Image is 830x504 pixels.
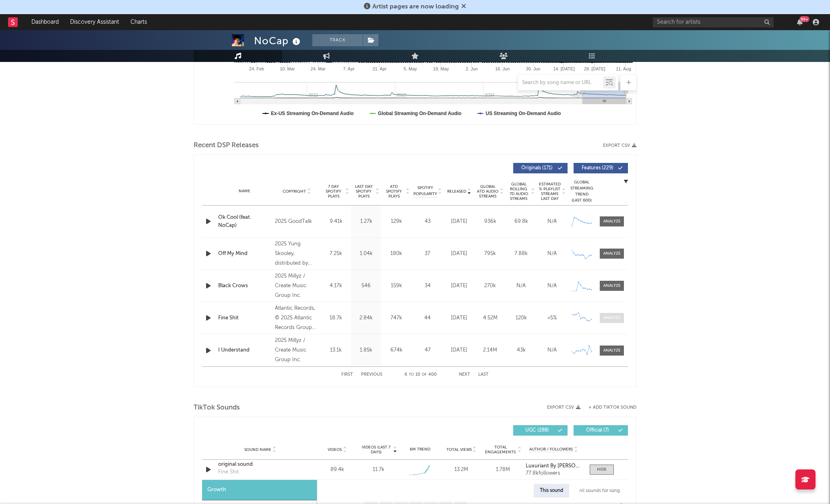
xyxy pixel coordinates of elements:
[526,463,582,469] a: Luxuriant By [PERSON_NAME]
[539,346,566,354] div: N/A
[574,163,628,173] button: Features(229)
[353,184,374,199] span: Last Day Spotify Plays
[579,428,616,433] span: Official ( 7 )
[603,143,636,148] button: Export CSV
[574,425,628,436] button: Official(7)
[526,66,541,71] text: 30. Jun
[218,461,302,469] a: original sound
[218,214,271,229] a: Ok Cool (feat. NoCap)
[539,282,566,290] div: N/A
[553,66,574,71] text: 14. [DATE]
[433,66,449,71] text: 19. May
[312,34,363,46] button: Track
[461,4,466,10] span: Dismiss
[579,166,616,171] span: Features ( 229 )
[513,425,568,436] button: UGC(288)
[353,346,379,354] div: 1.85k
[275,217,319,226] div: 2025 GoodTalk
[466,66,478,71] text: 2. Jun
[588,405,636,410] button: + Add TikTok Sound
[218,188,271,194] div: Name
[495,66,510,71] text: 16. Jun
[26,14,64,30] a: Dashboard
[413,346,442,354] div: 47
[323,346,349,354] div: 13.1k
[311,66,326,71] text: 24. Mar
[323,314,349,322] div: 18.7k
[459,372,470,377] button: Next
[404,66,417,71] text: 5. May
[202,480,317,500] div: Growth
[218,250,271,258] div: Off My Mind
[518,166,555,171] span: Originals ( 171 )
[526,463,599,469] strong: Luxuriant By [PERSON_NAME]
[383,314,409,322] div: 747k
[372,4,459,10] span: Artist pages are now loading
[508,346,535,354] div: 43k
[409,373,414,376] span: to
[249,66,264,71] text: 24. Feb
[413,185,437,197] span: Spotify Popularity
[484,445,517,455] span: Total Engagements
[383,346,409,354] div: 674k
[508,218,535,226] div: 69.8k
[446,346,473,354] div: [DATE]
[218,282,271,290] div: Black Crows
[443,466,480,474] div: 13.2M
[398,370,443,380] div: 6 10 400
[254,34,302,47] div: NoCap
[508,282,535,290] div: N/A
[799,16,809,22] div: 99 +
[539,314,566,322] div: <5%
[573,484,626,498] div: All sounds for song
[244,447,271,452] span: Sound Name
[353,218,379,226] div: 1.27k
[383,184,405,199] span: ATD Spotify Plays
[64,14,125,30] a: Discovery Assistant
[446,218,473,226] div: [DATE]
[446,314,473,322] div: [DATE]
[513,163,568,173] button: Originals(171)
[413,282,442,290] div: 34
[323,184,344,199] span: 7 Day Spotify Plays
[529,447,573,452] span: Author / Followers
[446,250,473,258] div: [DATE]
[508,314,535,322] div: 120k
[446,447,472,452] span: Total Views
[218,346,271,354] a: I Understand
[477,184,499,199] span: Global ATD Audio Streams
[446,282,473,290] div: [DATE]
[477,218,504,226] div: 936k
[539,218,566,226] div: N/A
[447,189,466,194] span: Released
[341,372,353,377] button: First
[328,447,342,452] span: Videos
[584,66,605,71] text: 28. [DATE]
[413,218,442,226] div: 43
[484,466,522,474] div: 1.78M
[218,314,271,322] div: Fine Shit
[353,250,379,258] div: 1.04k
[477,250,504,258] div: 795k
[194,141,259,150] span: Recent DSP Releases
[372,66,386,71] text: 21. Apr
[580,405,636,410] button: + Add TikTok Sound
[323,218,349,226] div: 9.41k
[361,372,382,377] button: Previous
[218,468,239,476] div: Fine Shit
[422,373,427,376] span: of
[318,466,356,474] div: 89.4k
[539,250,566,258] div: N/A
[343,66,355,71] text: 7. Apr
[413,314,442,322] div: 44
[570,179,594,204] div: Global Streaming Trend (Last 60D)
[526,471,582,476] div: 77.8k followers
[508,182,530,201] span: Global Rolling 7D Audio Streams
[283,189,306,194] span: Copyright
[360,445,392,455] span: Videos (last 7 days)
[125,14,153,30] a: Charts
[323,282,349,290] div: 4.17k
[547,405,580,410] button: Export CSV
